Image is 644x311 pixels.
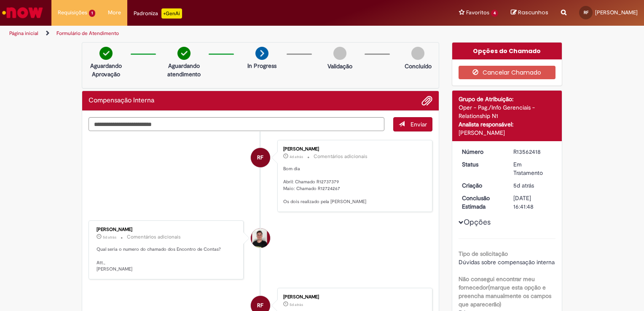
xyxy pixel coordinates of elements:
[459,66,556,79] button: Cancelar Chamado
[97,227,237,232] div: [PERSON_NAME]
[466,8,489,17] span: Favoritos
[251,148,270,167] div: Ranilson Ferreira
[89,10,95,17] span: 1
[290,302,303,307] time: 24/09/2025 11:10:39
[283,295,424,300] div: [PERSON_NAME]
[459,95,556,103] div: Grupo de Atribuição:
[459,129,556,137] div: [PERSON_NAME]
[513,147,553,156] div: R13562418
[459,103,556,120] div: Oper - Pag./Info Gerenciais - Relationship N1
[255,47,268,60] img: arrow-next.png
[411,121,427,128] span: Enviar
[491,10,498,17] span: 4
[290,154,303,159] span: 4d atrás
[333,47,346,60] img: img-circle-grey.png
[513,182,534,189] time: 24/09/2025 11:11:11
[405,62,432,70] p: Concluído
[9,30,38,37] a: Página inicial
[283,147,424,152] div: [PERSON_NAME]
[459,275,551,308] b: Não consegui encontrar meu fornecedor(marque esta opção e preencha manualmente os campos que apar...
[1,4,44,21] img: ServiceNow
[89,97,154,105] h2: Compensação Interna Histórico de tíquete
[421,95,432,106] button: Adicionar anexos
[290,302,303,307] span: 5d atrás
[164,62,204,78] p: Aguardando atendimento
[459,258,555,266] span: Dúvidas sobre compensação interna
[56,30,119,37] a: Formulário de Atendimento
[456,194,507,211] dt: Conclusão Estimada
[459,120,556,129] div: Analista responsável:
[177,47,191,60] img: check-circle-green.png
[513,194,553,211] div: [DATE] 16:41:48
[452,43,562,59] div: Opções do Chamado
[459,250,508,257] b: Tipo de solicitação
[257,147,263,168] span: RF
[161,8,182,19] p: +GenAi
[108,8,121,17] span: More
[411,47,424,60] img: img-circle-grey.png
[584,10,588,15] span: RF
[251,228,270,248] div: Matheus Henrique Drudi
[456,147,507,156] dt: Número
[134,8,182,19] div: Padroniza
[103,235,116,240] span: 5d atrás
[127,233,181,241] small: Comentários adicionais
[6,26,423,41] ul: Trilhas de página
[511,9,548,17] a: Rascunhos
[97,246,237,273] p: Qual seria o numero do chamado dos Encontro de Contas? Att., [PERSON_NAME]
[595,9,638,16] span: [PERSON_NAME]
[99,47,113,60] img: check-circle-green.png
[86,62,126,78] p: Aguardando Aprovação
[518,8,548,16] span: Rascunhos
[103,235,116,240] time: 24/09/2025 17:30:33
[327,62,352,70] p: Validação
[513,182,534,189] span: 5d atrás
[283,166,424,205] p: Bom dia Abril: Chamado R12737379 Maio: Chamado R12724267 Os dois realizado pela [PERSON_NAME]
[393,117,432,131] button: Enviar
[513,181,553,190] div: 24/09/2025 11:11:11
[247,62,276,70] p: In Progress
[456,160,507,169] dt: Status
[314,153,368,160] small: Comentários adicionais
[513,160,553,177] div: Em Tratamento
[89,117,384,131] textarea: Digite sua mensagem aqui...
[290,154,303,159] time: 26/09/2025 10:01:07
[58,8,87,17] span: Requisições
[456,181,507,190] dt: Criação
